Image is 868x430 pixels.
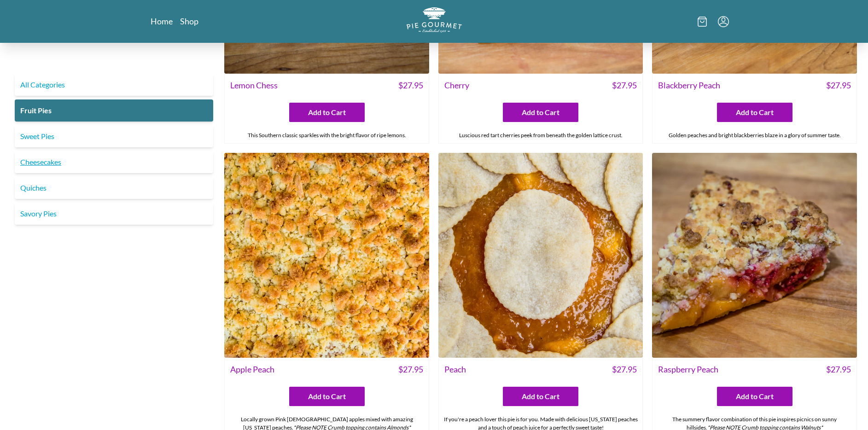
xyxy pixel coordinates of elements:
button: Menu [718,16,729,27]
a: Sweet Pies [15,125,213,147]
span: Cherry [444,79,469,92]
span: $ 27.95 [612,363,637,376]
span: $ 27.95 [826,363,851,376]
span: Lemon Chess [230,79,278,92]
a: Fruit Pies [15,99,213,122]
button: Add to Cart [717,103,792,122]
img: logo [407,7,462,33]
a: Savory Pies [15,203,213,225]
button: Add to Cart [503,387,578,406]
div: This Southern classic sparkles with the bright flavor of ripe lemons. [225,128,429,143]
button: Add to Cart [503,103,578,122]
img: Apple Peach [224,153,429,358]
button: Add to Cart [289,387,365,406]
div: Luscious red tart cherries peek from beneath the golden lattice crust. [439,128,643,143]
a: Logo [407,7,462,35]
span: $ 27.95 [398,363,423,376]
span: Peach [444,363,466,376]
a: Shop [180,16,198,27]
a: All Categories [15,74,213,96]
a: Home [151,16,173,27]
span: $ 27.95 [612,79,637,92]
img: Peach [438,153,643,358]
a: Cheesecakes [15,151,213,173]
span: Add to Cart [308,107,346,118]
span: Apple Peach [230,363,274,376]
span: Add to Cart [736,107,774,118]
div: Golden peaches and bright blackberries blaze in a glory of summer taste. [652,128,856,143]
button: Add to Cart [717,387,792,406]
span: Add to Cart [522,107,559,118]
span: $ 27.95 [826,79,851,92]
span: Add to Cart [522,391,559,402]
button: Add to Cart [289,103,365,122]
span: Blackberry Peach [658,79,720,92]
span: $ 27.95 [398,79,423,92]
a: Quiches [15,177,213,199]
img: Raspberry Peach [652,153,857,358]
span: Add to Cart [736,391,774,402]
span: Raspberry Peach [658,363,718,376]
span: Add to Cart [308,391,346,402]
